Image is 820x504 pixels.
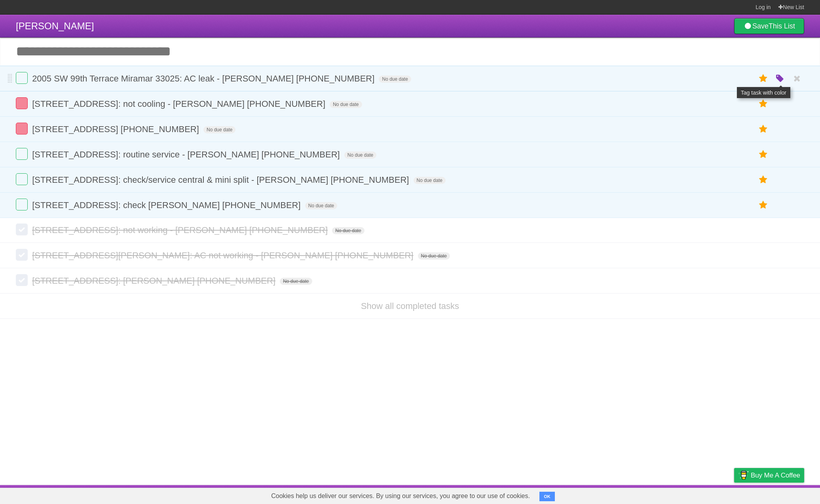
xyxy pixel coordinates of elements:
[361,301,459,311] a: Show all completed tasks
[724,487,744,502] a: Privacy
[32,99,327,109] span: [STREET_ADDRESS]: not cooling - [PERSON_NAME] [PHONE_NUMBER]
[32,276,277,286] span: [STREET_ADDRESS]: [PERSON_NAME] [PHONE_NUMBER]
[629,487,645,502] a: About
[16,72,28,84] label: Done
[697,487,714,502] a: Terms
[32,250,415,260] span: [STREET_ADDRESS][PERSON_NAME]: AC not working - [PERSON_NAME] [PHONE_NUMBER]
[655,487,687,502] a: Developers
[16,148,28,160] label: Done
[32,175,411,185] span: [STREET_ADDRESS]: check/service central & mini split - [PERSON_NAME] [PHONE_NUMBER]
[379,76,411,83] span: No due date
[754,487,804,502] a: Suggest a feature
[344,152,376,159] span: No due date
[263,488,538,504] span: Cookies help us deliver our services. By using our services, you agree to our use of cookies.
[756,97,771,110] label: Star task
[16,199,28,210] label: Done
[756,72,771,85] label: Star task
[539,492,555,501] button: OK
[305,202,337,209] span: No due date
[16,123,28,135] label: Done
[734,468,804,483] a: Buy me a coffee
[16,173,28,185] label: Done
[203,126,235,133] span: No due date
[32,225,330,235] span: [STREET_ADDRESS]: not working - [PERSON_NAME] [PHONE_NUMBER]
[751,468,800,482] span: Buy me a coffee
[16,249,28,261] label: Done
[16,224,28,235] label: Done
[332,227,364,234] span: No due date
[32,124,201,134] span: [STREET_ADDRESS] [PHONE_NUMBER]
[738,468,749,482] img: Buy me a coffee
[32,150,342,159] span: [STREET_ADDRESS]: routine service - [PERSON_NAME] [PHONE_NUMBER]
[756,173,771,186] label: Star task
[16,21,94,31] span: [PERSON_NAME]
[418,252,450,260] span: No due date
[330,101,362,108] span: No due date
[734,18,804,34] a: SaveThis List
[32,74,376,83] span: 2005 SW 99th Terrace Miramar 33025: AC leak - [PERSON_NAME] [PHONE_NUMBER]
[32,200,303,210] span: [STREET_ADDRESS]: check [PERSON_NAME] [PHONE_NUMBER]
[756,199,771,212] label: Star task
[414,177,446,184] span: No due date
[756,123,771,136] label: Star task
[769,22,795,30] b: This List
[756,148,771,161] label: Star task
[16,274,28,286] label: Done
[280,278,312,285] span: No due date
[16,97,28,109] label: Done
